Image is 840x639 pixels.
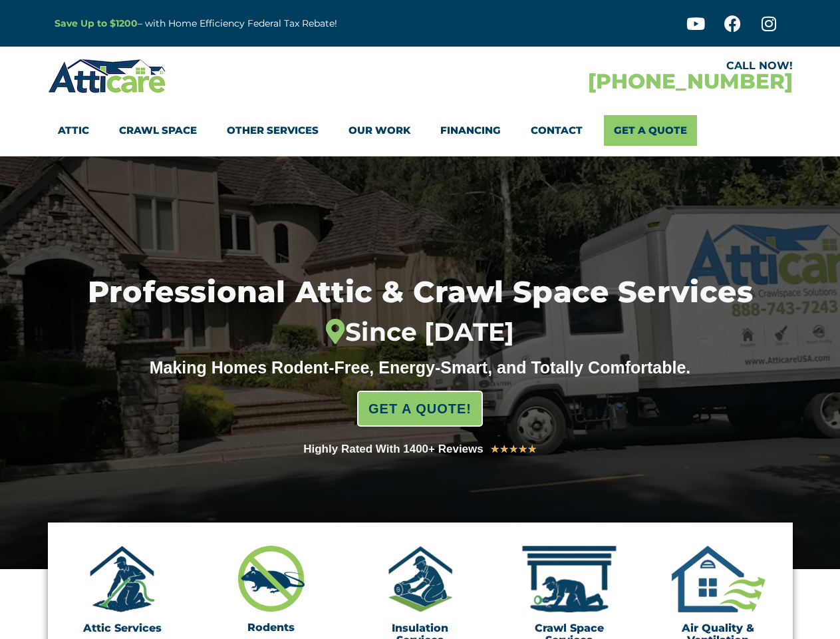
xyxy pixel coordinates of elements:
[58,115,89,146] a: Attic
[124,357,716,377] div: Making Homes Rodent-Free, Energy-Smart, and Totally Comfortable.
[227,115,319,146] a: Other Services
[531,115,583,146] a: Contact
[247,621,295,634] a: Rodents
[518,441,527,458] i: ★
[349,115,410,146] a: Our Work
[420,61,793,71] div: CALL NOW!
[368,395,472,422] span: GET A QUOTE!
[19,277,821,347] h1: Professional Attic & Crawl Space Services
[55,16,486,31] p: – with Home Efficiency Federal Tax Rebate!
[19,318,821,347] div: Since [DATE]
[58,115,783,146] nav: Menu
[604,115,697,146] a: Get A Quote
[83,622,162,634] a: Attic Services
[527,441,537,458] i: ★
[357,391,483,427] a: GET A QUOTE!
[499,441,509,458] i: ★
[303,440,484,459] div: Highly Rated With 1400+ Reviews
[440,115,501,146] a: Financing
[490,441,499,458] i: ★
[490,441,537,458] div: 5/5
[119,115,197,146] a: Crawl Space
[509,441,518,458] i: ★
[55,17,138,29] a: Save Up to $1200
